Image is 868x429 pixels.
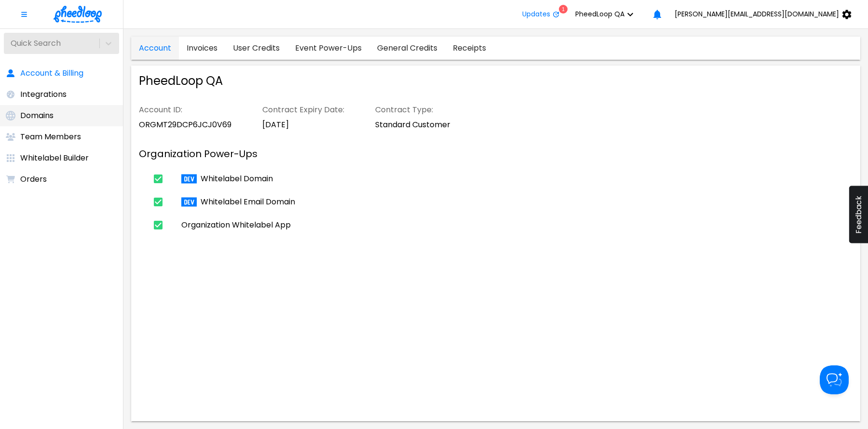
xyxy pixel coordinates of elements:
p: Orders [20,174,47,185]
p: Standard Customer [375,119,450,131]
a: account-tab-Event Power-Ups [287,37,369,60]
a: account-tab-invoices [179,37,225,60]
div: Whitelabel Domain [201,174,853,183]
p: [DATE] [262,119,344,131]
p: Integrations [20,89,67,100]
p: Account & Billing [20,67,83,79]
button: Updates1 [515,5,568,24]
button: PheedLoop QA [568,5,648,24]
img: pheedloop-dev [181,194,197,210]
label: Contract Type: [375,104,450,115]
a: account-tab-user credits [225,37,287,60]
img: logo [54,6,102,23]
p: Domains [20,110,54,121]
a: account-tab-general credits [369,37,445,60]
div: Quick Search [9,39,61,48]
iframe: Help Scout Beacon - Open [820,365,849,394]
div: Organization Whitelabel App [181,221,853,229]
span: Updates [522,10,550,18]
a: account-tab-account [131,37,179,60]
p: Whitelabel Builder [20,152,89,164]
div: account tabs [131,37,494,60]
button: [PERSON_NAME][EMAIL_ADDRESS][DOMAIN_NAME] [667,5,864,24]
h5: PheedLoop QA [139,73,853,89]
span: Feedback [854,196,863,234]
h6: Organization Power-Ups [139,146,853,161]
span: PheedLoop QA [575,10,624,18]
p: ORGMT29DCP6JCJ0V69 [139,119,231,131]
div: Whitelabel Email Domain [201,198,853,206]
label: Contract Expiry Date: [262,104,344,115]
p: Team Members [20,131,81,143]
span: [PERSON_NAME][EMAIL_ADDRESS][DOMAIN_NAME] [675,10,839,18]
div: 1 [559,5,568,13]
label: Account ID: [139,104,231,115]
img: pheedloop-dev [181,171,197,187]
a: account-tab-receipts [445,37,494,60]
